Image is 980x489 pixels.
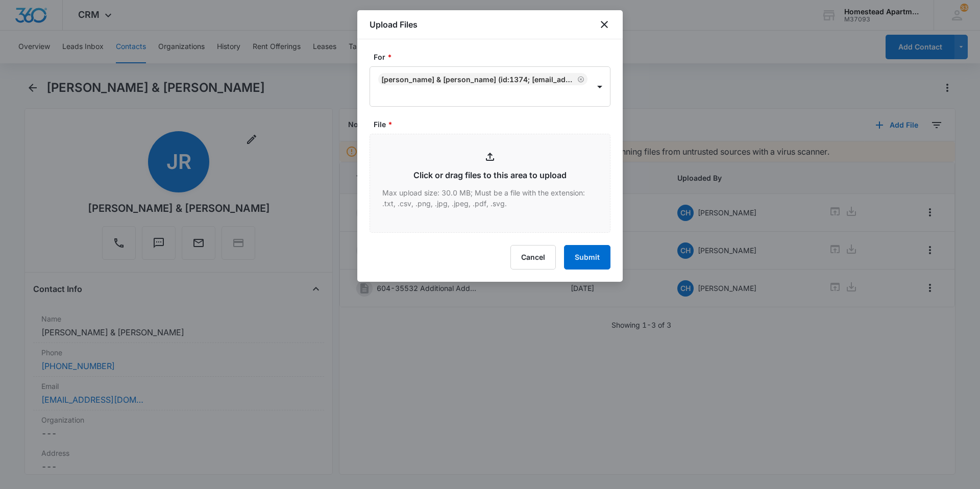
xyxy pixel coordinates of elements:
div: Remove Joshua Reiswig & Breauna Hartline (ID:1374; joshreiswig@yahoo.com; 6613033957) [575,76,584,83]
button: close [598,18,610,31]
button: Submit [564,245,610,270]
button: Cancel [510,245,556,270]
h1: Upload Files [370,18,418,31]
div: [PERSON_NAME] & [PERSON_NAME] (ID:1374; [EMAIL_ADDRESS][DOMAIN_NAME]; 6613033957) [381,75,575,84]
label: File [374,119,615,130]
label: For [374,52,615,62]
